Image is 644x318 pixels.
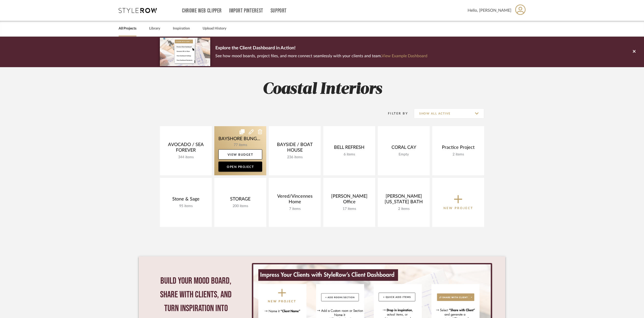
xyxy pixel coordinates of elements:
p: See how mood boards, project files, and more connect seamlessly with your clients and team. [215,52,427,60]
div: 2 items [382,207,426,211]
div: Filter By [381,111,408,116]
p: New Project [443,206,473,211]
div: STORAGE [218,196,262,204]
div: 6 items [327,152,371,157]
div: 2 items [436,152,480,157]
div: 7 items [273,207,317,211]
div: 344 items [164,155,208,160]
a: Inspiration [173,25,190,32]
a: View Example Dashboard [382,54,427,58]
div: Stone & Sage [164,196,208,204]
img: d5d033c5-7b12-40c2-a960-1ecee1989c38.png [160,38,210,66]
div: AVOCADO / SEA FOREVER [164,142,208,155]
div: [PERSON_NAME] Office [327,194,371,207]
div: 95 items [164,204,208,208]
a: View Budget [218,149,262,160]
div: [PERSON_NAME] [US_STATE] BATH [382,194,426,207]
div: Practice Project [436,145,480,152]
div: CORAL CAY [382,145,426,152]
h2: Coastal Interiors [139,80,505,99]
a: All Projects [119,25,136,32]
a: Chrome Web Clipper [182,9,222,13]
span: Hello, [PERSON_NAME] [468,7,511,13]
a: Support [271,9,287,13]
div: BAYSIDE / BOAT HOUSE [273,142,317,155]
a: Library [149,25,160,32]
div: Empty [382,152,426,157]
button: New Project [432,178,484,227]
a: Open Project [218,162,262,172]
div: 17 items [327,207,371,211]
div: BELL REFRESH [327,145,371,152]
p: Explore the Client Dashboard in Action! [215,44,427,52]
div: 236 items [273,155,317,160]
a: Upload History [203,25,226,32]
div: Vered/Vincennes Home [273,194,317,207]
a: Import Pinterest [229,9,263,13]
div: 200 items [218,204,262,208]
